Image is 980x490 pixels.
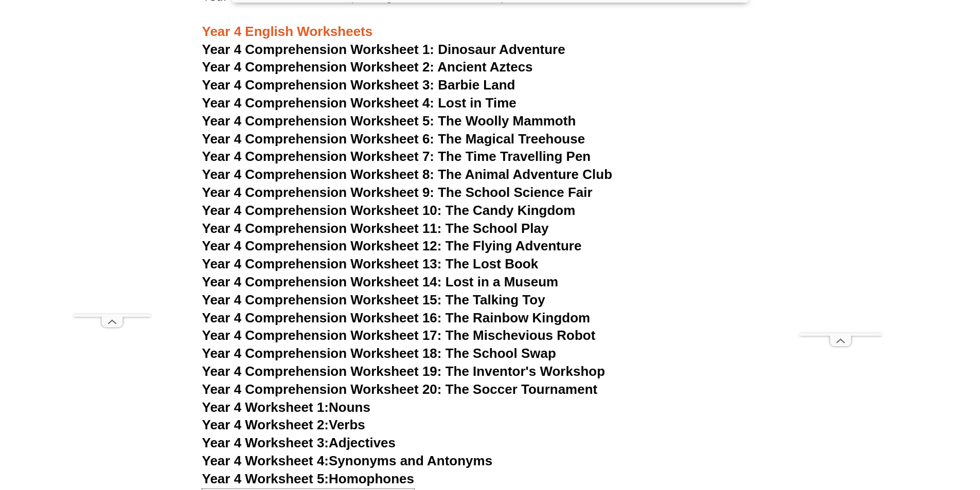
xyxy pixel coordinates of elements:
[202,167,613,182] a: Year 4 Comprehension Worksheet 8: The Animal Adventure Club
[202,185,593,200] a: Year 4 Comprehension Worksheet 9: The School Science Fair
[438,42,565,57] span: Dinosaur Adventure
[202,435,396,450] a: Year 4 Worksheet 3:Adjectives
[799,25,882,333] iframe: Advertisement
[202,221,549,236] a: Year 4 Comprehension Worksheet 11: The School Play
[202,131,585,147] a: Year 4 Comprehension Worksheet 6: The Magical Treehouse
[202,256,539,271] a: Year 4 Comprehension Worksheet 13: The Lost Book
[202,328,596,343] a: Year 4 Comprehension Worksheet 17: The Mischevious Robot
[202,95,516,111] a: Year 4 Comprehension Worksheet 4: Lost in Time
[202,417,365,432] a: Year 4 Worksheet 2:Verbs
[202,400,370,415] a: Year 4 Worksheet 1:Nouns
[202,42,435,57] span: Year 4 Comprehension Worksheet 1:
[202,77,515,93] a: Year 4 Comprehension Worksheet 3: Barbie Land
[202,471,329,486] span: Year 4 Worksheet 5:
[202,453,329,468] span: Year 4 Worksheet 4:
[809,374,980,490] iframe: Chat Widget
[202,400,329,415] span: Year 4 Worksheet 1:
[202,453,493,468] a: Year 4 Worksheet 4:Synonyms and Antonyms
[202,274,559,289] a: Year 4 Comprehension Worksheet 14: Lost in a Museum
[202,346,556,361] a: Year 4 Comprehension Worksheet 18: The School Swap
[202,382,598,397] a: Year 4 Comprehension Worksheet 20: The Soccer Tournament
[202,292,545,307] a: Year 4 Comprehension Worksheet 15: The Talking Toy
[202,238,582,253] a: Year 4 Comprehension Worksheet 12: The Flying Adventure
[202,471,415,486] a: Year 4 Worksheet 5:Homophones
[202,435,329,450] span: Year 4 Worksheet 3:
[202,364,605,379] a: Year 4 Comprehension Worksheet 19: The Inventor's Workshop
[202,149,591,164] a: Year 4 Comprehension Worksheet 7: The Time Travelling Pen
[202,203,576,218] a: Year 4 Comprehension Worksheet 10: The Candy Kingdom
[202,42,565,57] a: Year 4 Comprehension Worksheet 1: Dinosaur Adventure
[202,6,778,41] h3: Year 4 English Worksheets
[74,25,151,314] iframe: Advertisement
[202,59,533,75] a: Year 4 Comprehension Worksheet 2: Ancient Aztecs
[202,113,576,129] a: Year 4 Comprehension Worksheet 5: The Woolly Mammoth
[202,310,591,325] a: Year 4 Comprehension Worksheet 16: The Rainbow Kingdom
[202,417,329,432] span: Year 4 Worksheet 2:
